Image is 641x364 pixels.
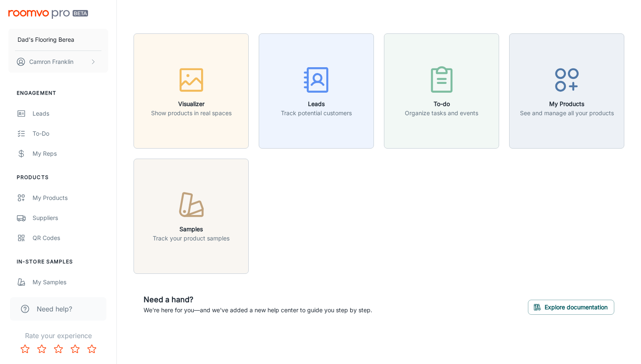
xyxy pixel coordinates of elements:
[405,99,478,109] h6: To-do
[151,99,232,109] h6: Visualizer
[33,213,108,222] div: Suppliers
[37,304,72,314] span: Need help?
[520,109,614,118] p: See and manage all your products
[8,29,108,51] button: Dad's Flooring Berea
[153,234,230,243] p: Track your product samples
[259,86,374,94] a: LeadsTrack potential customers
[33,193,108,202] div: My Products
[33,233,108,243] div: QR Codes
[134,33,249,149] button: VisualizerShow products in real spaces
[259,33,374,149] button: LeadsTrack potential customers
[33,109,108,118] div: Leads
[153,225,230,234] h6: Samples
[528,300,614,315] button: Explore documentation
[528,302,614,311] a: Explore documentation
[144,306,372,315] p: We're here for you—and we've added a new help center to guide you step by step.
[8,10,88,19] img: Roomvo PRO Beta
[281,109,352,118] p: Track potential customers
[7,331,110,341] p: Rate your experience
[29,57,73,66] p: Camron Franklin
[405,109,478,118] p: Organize tasks and events
[151,109,232,118] p: Show products in real spaces
[17,341,33,357] button: Rate 1 star
[33,341,50,357] button: Rate 2 star
[83,341,100,357] button: Rate 5 star
[134,211,249,220] a: SamplesTrack your product samples
[281,99,352,109] h6: Leads
[384,33,499,149] button: To-doOrganize tasks and events
[33,278,108,287] div: My Samples
[384,86,499,94] a: To-doOrganize tasks and events
[134,159,249,274] button: SamplesTrack your product samples
[144,294,372,306] h6: Need a hand?
[33,149,108,158] div: My Reps
[67,341,83,357] button: Rate 4 star
[8,51,108,73] button: Camron Franklin
[33,129,108,138] div: To-do
[520,99,614,109] h6: My Products
[509,86,624,94] a: My ProductsSee and manage all your products
[50,341,67,357] button: Rate 3 star
[18,35,74,44] p: Dad's Flooring Berea
[509,33,624,149] button: My ProductsSee and manage all your products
